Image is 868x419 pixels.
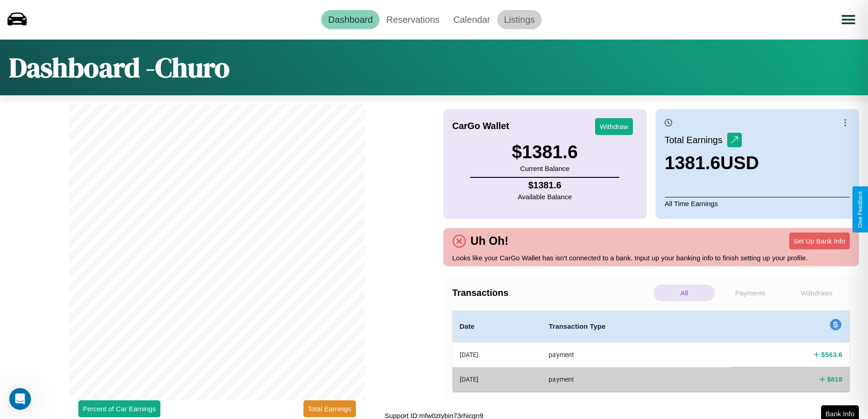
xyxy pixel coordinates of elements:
[665,132,727,148] p: Total Earnings
[512,162,578,175] p: Current Balance
[827,374,842,384] h4: $ 818
[549,321,723,332] h4: Transaction Type
[452,310,850,392] table: simple table
[9,49,230,86] h1: Dashboard - Churo
[321,10,380,29] a: Dashboard
[380,10,447,29] a: Reservations
[541,367,730,391] th: payment
[857,191,863,228] div: Give Feedback
[821,350,842,359] h4: $ 563.6
[665,153,759,173] h3: 1381.6 USD
[665,197,850,210] p: All Time Earnings
[786,285,847,301] p: Withdraws
[541,342,730,367] th: payment
[9,388,31,410] iframe: Intercom live chat
[447,10,497,29] a: Calendar
[789,233,850,249] button: Set Up Bank Info
[452,367,542,391] th: [DATE]
[460,321,534,332] h4: Date
[719,285,781,301] p: Payments
[836,7,861,32] button: Open menu
[595,118,633,135] button: Withdraw
[78,400,160,417] button: Percent of Car Earnings
[518,180,572,191] h4: $ 1381.6
[518,191,572,203] p: Available Balance
[466,234,513,248] h4: Uh Oh!
[452,252,850,264] p: Looks like your CarGo Wallet has isn't connected to a bank. Input up your banking info to finish ...
[512,142,578,162] h3: $ 1381.6
[452,342,542,367] th: [DATE]
[452,288,651,298] h4: Transactions
[303,400,356,417] button: Total Earnings
[653,285,715,301] p: All
[497,10,542,29] a: Listings
[452,121,509,131] h4: CarGo Wallet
